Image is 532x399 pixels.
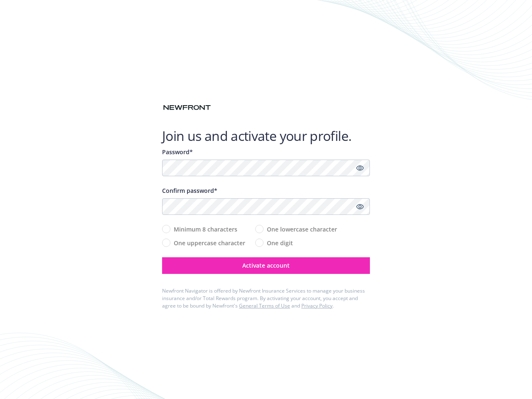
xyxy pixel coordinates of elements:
a: Show password [355,202,365,212]
input: Confirm your unique password... [162,198,370,215]
div: Newfront Navigator is offered by Newfront Insurance Services to manage your business insurance an... [162,287,370,310]
img: Newfront logo [162,103,212,112]
button: Activate account [162,257,370,274]
span: One digit [267,239,293,247]
a: General Terms of Use [239,302,290,309]
span: Activate account [242,261,290,269]
span: Minimum 8 characters [174,225,237,234]
a: Privacy Policy [301,302,332,309]
input: Enter a unique password... [162,160,370,176]
span: One uppercase character [174,239,245,247]
a: Show password [355,163,365,173]
span: One lowercase character [267,225,337,234]
span: Confirm password* [162,187,217,195]
h1: Join us and activate your profile. [162,128,370,144]
span: Password* [162,148,193,156]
